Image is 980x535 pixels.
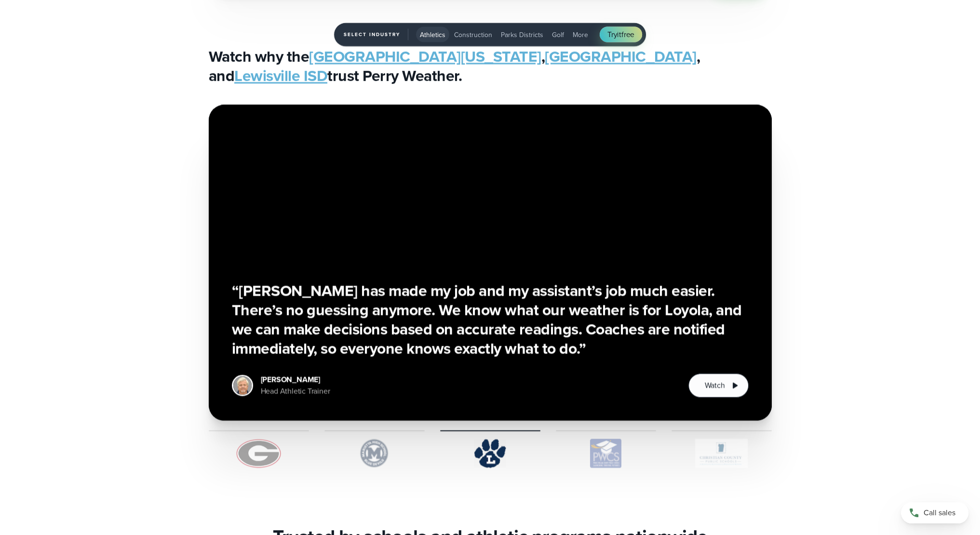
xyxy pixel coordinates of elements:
[454,30,492,40] span: Construction
[600,27,642,42] a: Tryitfree
[261,374,330,386] div: [PERSON_NAME]
[234,65,327,88] a: Lewisville ISD
[569,27,592,42] button: More
[548,27,568,42] button: Golf
[552,30,564,40] span: Golf
[324,439,425,468] img: Marietta-High-School.svg
[497,27,547,42] button: Parks Districts
[309,45,541,68] a: [GEOGRAPHIC_DATA][US_STATE]
[209,47,772,86] h3: Watch why the , , and trust Perry Weather.
[607,29,634,40] span: Try free
[688,374,748,398] button: Watch
[901,502,968,523] a: Call sales
[573,30,588,40] span: More
[924,507,955,519] span: Call sales
[344,29,408,40] span: Select Industry
[501,30,543,40] span: Parks Districts
[416,27,449,42] button: Athletics
[704,380,725,391] span: Watch
[617,29,621,40] span: it
[261,386,330,397] div: Head Athletic Trainer
[450,27,496,42] button: Construction
[209,105,772,421] div: 3 of 5
[209,105,772,421] div: slideshow
[420,30,445,40] span: Athletics
[232,281,749,358] h3: “[PERSON_NAME] has made my job and my assistant’s job much easier. There’s no guessing anymore. W...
